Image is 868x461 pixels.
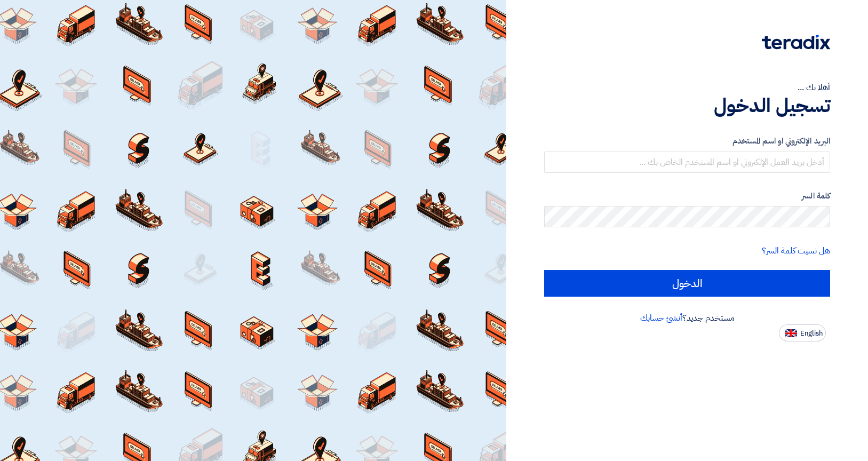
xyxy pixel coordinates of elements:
label: كلمة السر [544,190,830,202]
img: en-US.png [785,329,797,337]
button: English [779,324,826,341]
div: أهلا بك ... [544,81,830,94]
input: أدخل بريد العمل الإلكتروني او اسم المستخدم الخاص بك ... [544,152,830,173]
input: الدخول [544,270,830,297]
span: English [800,330,823,337]
img: Teradix logo [762,35,830,50]
h1: تسجيل الدخول [544,94,830,117]
label: البريد الإلكتروني او اسم المستخدم [544,135,830,147]
div: مستخدم جديد؟ [544,312,830,324]
a: هل نسيت كلمة السر؟ [762,244,830,257]
a: أنشئ حسابك [640,312,682,324]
